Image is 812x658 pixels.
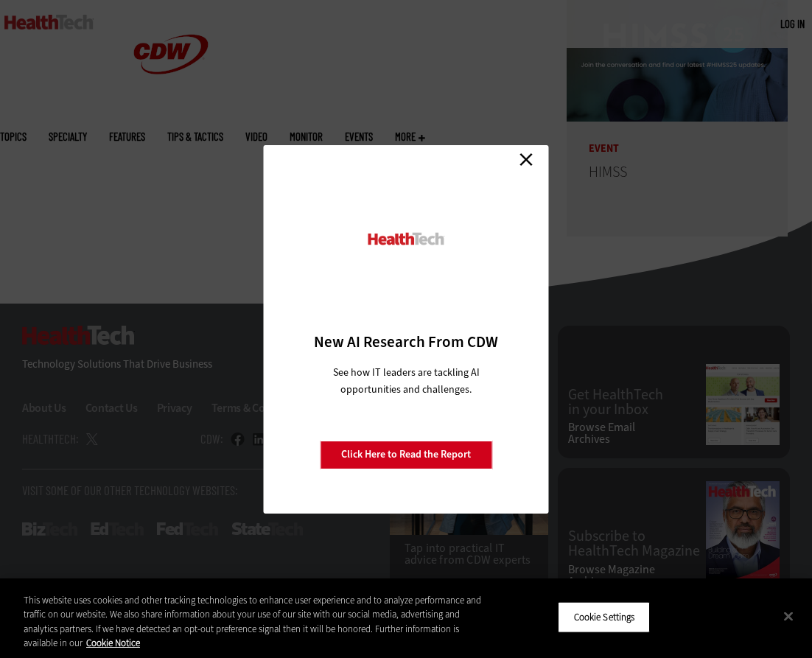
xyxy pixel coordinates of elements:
a: Click Here to Read the Report [320,441,492,469]
div: This website uses cookies and other tracking technologies to enhance user experience and to analy... [24,593,487,651]
p: See how IT leaders are tackling AI opportunities and challenges. [315,364,497,398]
a: More information about your privacy [86,637,140,649]
button: Cookie Settings [558,602,650,633]
img: HealthTech_0.png [366,231,447,247]
h3: New AI Research From CDW [290,332,523,352]
a: Close [515,149,537,171]
button: Close [772,600,805,632]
